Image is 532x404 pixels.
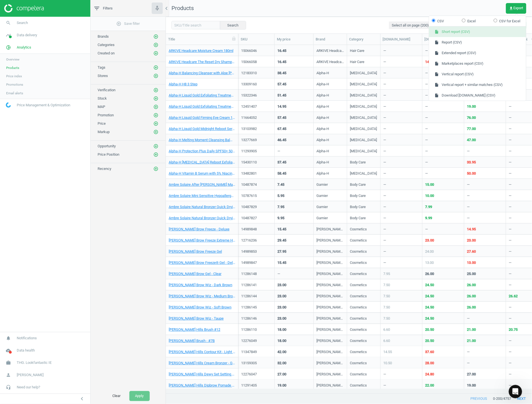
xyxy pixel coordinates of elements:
div: Garnier [316,193,328,200]
div: 16.45 [277,59,286,64]
div: — [467,216,470,223]
div: — [509,249,512,256]
span: Stock [98,96,107,100]
i: add_circle_outline [153,65,158,70]
div: — [509,126,512,133]
i: add_circle_outline [153,152,158,157]
button: Marketplaces report (CSV) [429,58,526,69]
span: Brands [98,34,109,39]
span: Tags [98,65,105,69]
button: add_circle_outline [153,152,159,157]
a: [PERSON_NAME] Brow Wiz - Medium Brown [169,294,235,299]
div: — [509,149,512,156]
i: add_circle_outline [153,34,158,39]
div: [PERSON_NAME][GEOGRAPHIC_DATA] [316,271,344,278]
div: 14.39 [425,59,434,64]
div: — [383,71,386,78]
button: Download [DOMAIN_NAME] (CSV) [429,90,526,101]
div: — [509,104,512,111]
label: CSV [432,18,444,23]
div: Alpha-H [316,138,329,145]
div: Cosmetics [350,249,367,256]
div: My price [277,37,311,42]
div: Garnier [316,205,328,211]
i: timeline [3,30,14,40]
span: Filters [103,6,113,11]
a: Alpha-H Balancing Cleanser with Aloe [PERSON_NAME] 185ml [169,71,235,76]
a: [PERSON_NAME] Hills Brush #12 [169,327,220,332]
div: Garnier [316,216,328,223]
button: Report (CSV) [429,37,526,48]
div: — [467,193,470,200]
span: MAP [98,105,105,109]
div: 46.45 [277,138,286,143]
a: Alpha-H H8 3 Step [169,82,197,87]
div: — [383,59,386,66]
div: — [425,126,428,133]
div: — [383,160,386,167]
div: 26.00 [425,271,434,276]
span: THG. Lookfantastic IE [17,360,52,365]
div: 11286148 [241,271,272,276]
i: insert_drive_file [435,61,439,66]
a: [PERSON_NAME] Hills Cream Bronzer - Golden Tan [169,361,235,366]
div: — [425,82,428,89]
a: [PERSON_NAME] Brush - #7B [169,338,215,343]
div: — [383,182,386,189]
div: — [383,171,386,178]
span: Search [17,20,28,25]
span: Overview [6,57,20,62]
div: 27.95 [277,249,286,254]
i: notifications [3,333,14,344]
div: 14.95 [467,227,476,232]
img: ajHJNr6hYgQAAAAASUVORK5CYII= [4,4,44,13]
div: — [425,115,428,122]
div: 5.95 [277,193,284,198]
div: Cosmetics [350,227,367,234]
div: — [425,227,428,234]
span: Created on [98,51,115,55]
div: 13482801 [241,171,272,176]
i: add_circle_outline [153,51,158,56]
div: — [509,160,512,167]
span: Price [98,121,106,126]
i: insert_drive_file [435,30,439,34]
div: Hair Care [350,48,364,55]
div: — [383,104,386,111]
span: Price Position [98,152,119,157]
div: — [383,93,386,100]
div: — [509,205,512,211]
div: Alpha-H [316,71,329,78]
div: — [509,227,512,234]
div: [PERSON_NAME][GEOGRAPHIC_DATA] [316,238,344,245]
span: Promotions [6,82,23,87]
div: 15.45 [277,227,286,232]
a: Alpha-H Melting Moment Cleansing Balm 90g [169,138,235,143]
i: insert_drive_file [435,51,439,55]
div: — [383,227,386,234]
div: 57.45 [277,115,286,120]
span: Products [171,5,194,11]
span: Save filter [117,21,140,26]
button: add_circle_outline [153,34,159,39]
button: add_circle_outline [153,121,159,126]
div: 15.00 [425,182,434,187]
i: add_circle_outline [153,144,158,149]
div: SKU [241,37,272,42]
div: Alpha-H [316,149,329,156]
div: — [383,260,386,267]
div: [MEDICAL_DATA] [350,126,377,133]
a: [PERSON_NAME] Brow Freeze Extreme Hold Laminated-Look Sculpting Wax [169,238,235,243]
div: — [425,160,428,167]
div: 15430110 [241,160,272,165]
div: 15066046 [241,48,272,53]
div: — [425,171,428,178]
button: add_circle_outline [153,166,159,172]
span: Select all on page (200) [392,23,429,28]
div: [MEDICAL_DATA] [350,115,377,122]
div: [MEDICAL_DATA] [350,138,377,145]
i: add_circle_outline [153,113,158,118]
div: — [509,171,512,178]
button: add_circle_outline [153,73,159,79]
i: insert_drive_file [435,72,439,76]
